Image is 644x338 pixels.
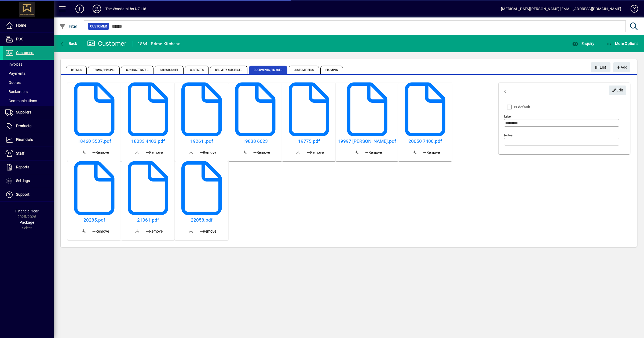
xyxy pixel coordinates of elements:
[69,138,119,144] a: 18460 5507.pdf
[131,146,144,159] a: Download
[16,37,23,41] span: POS
[71,4,88,14] button: Add
[3,19,54,32] a: Home
[400,138,450,144] a: 20050 7400.pdf
[421,148,442,157] button: Remove
[350,146,363,159] a: Download
[292,146,305,159] a: Download
[3,188,54,201] a: Support
[571,39,596,48] button: Enquiry
[5,62,22,66] span: Invoices
[54,39,83,48] app-page-header-button: Back
[3,33,54,46] a: POS
[16,137,33,142] span: Financials
[200,150,216,155] span: Remove
[16,151,24,155] span: Staff
[16,124,31,128] span: Products
[146,229,163,234] span: Remove
[3,96,54,105] a: Communications
[88,66,120,74] span: Terms / Pricing
[365,150,382,155] span: Remove
[105,5,148,13] div: The Woodsmiths NZ Ltd .
[499,84,511,97] button: Back
[177,138,226,144] a: 19261 .pdf
[5,90,28,94] span: Backorders
[185,66,209,74] span: Contacts
[609,86,626,95] button: Edit
[5,99,37,103] span: Communications
[58,39,79,48] button: Back
[123,217,173,223] a: 21061.pdf
[423,150,440,155] span: Remove
[3,87,54,96] a: Backorders
[3,119,54,133] a: Products
[88,4,105,14] button: Profile
[131,225,144,238] a: Download
[197,148,218,157] button: Remove
[146,150,163,155] span: Remove
[408,146,421,159] a: Download
[15,209,39,213] span: Financial Year
[307,150,324,155] span: Remove
[3,161,54,174] a: Reports
[3,174,54,188] a: Settings
[238,146,251,159] a: Download
[16,23,26,27] span: Home
[123,138,173,144] a: 18033 4403.pdf
[338,138,396,144] a: 19997 [PERSON_NAME].pdf
[627,1,637,19] a: Knowledge Base
[77,225,90,238] a: Download
[320,66,343,74] span: Prompts
[92,229,109,234] span: Remove
[16,51,34,55] span: Customers
[90,226,111,236] button: Remove
[58,22,79,31] button: Filter
[613,62,630,72] button: Add
[69,217,119,223] a: 20285.pdf
[616,63,627,72] span: Add
[3,133,54,147] a: Financials
[177,217,226,223] a: 22058.pdf
[572,41,594,46] span: Enquiry
[16,179,30,183] span: Settings
[3,147,54,160] a: Staff
[3,69,54,78] a: Payments
[249,66,287,74] span: Documents / Images
[5,80,21,85] span: Quotes
[591,62,611,72] button: List
[155,66,184,74] span: Sales Budget
[90,148,111,157] button: Remove
[3,78,54,87] a: Quotes
[197,226,218,236] button: Remove
[144,226,165,236] button: Remove
[605,39,640,48] button: More Options
[289,66,319,74] span: Custom Fields
[185,146,197,159] a: Download
[253,150,270,155] span: Remove
[230,138,280,144] a: 19838 6623
[121,66,153,74] span: Contract Rates
[59,24,77,29] span: Filter
[90,24,107,29] span: Customer
[210,66,248,74] span: Delivery Addresses
[16,165,29,169] span: Reports
[284,138,334,144] h5: 19775.pdf
[504,133,513,137] mat-label: Notes
[504,115,511,118] mat-label: Label
[363,148,384,157] button: Remove
[138,40,180,48] div: 1864 - Prime Kitchens
[251,148,272,157] button: Remove
[20,220,34,225] span: Package
[200,229,216,234] span: Remove
[501,5,621,13] div: [MEDICAL_DATA][PERSON_NAME] [EMAIL_ADDRESS][DOMAIN_NAME]
[59,41,77,46] span: Back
